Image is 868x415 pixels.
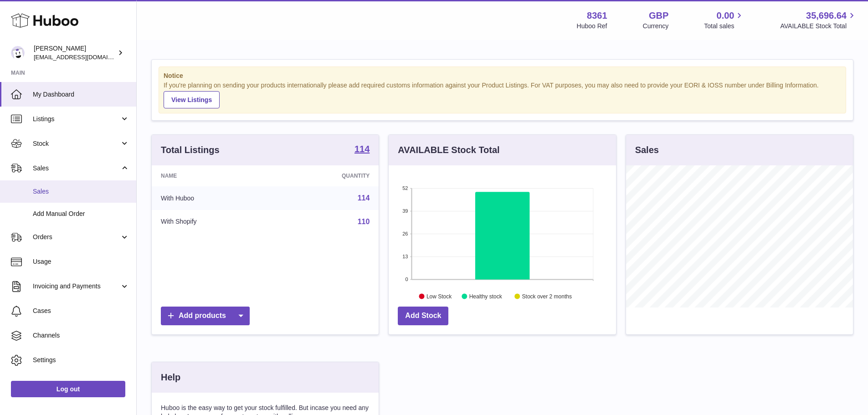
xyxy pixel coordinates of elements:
[403,208,408,214] text: 39
[704,22,745,31] span: Total sales
[358,194,370,202] a: 114
[34,44,116,61] div: [PERSON_NAME]
[403,185,408,191] text: 52
[649,10,668,22] strong: GBP
[33,210,129,218] span: Add Manual Order
[398,307,448,325] a: Add Stock
[33,164,120,173] span: Sales
[33,139,120,148] span: Stock
[577,22,607,31] div: Huboo Ref
[11,46,25,60] img: internalAdmin-8361@internal.huboo.com
[406,277,408,282] text: 0
[161,144,220,156] h3: Total Listings
[358,218,370,225] a: 110
[33,90,129,99] span: My Dashboard
[33,233,120,241] span: Orders
[152,165,274,186] th: Name
[33,282,120,291] span: Invoicing and Payments
[398,144,499,156] h3: AVAILABLE Stock Total
[635,144,659,156] h3: Sales
[161,307,250,325] a: Add products
[161,371,180,384] h3: Help
[354,144,370,155] a: 114
[152,186,274,210] td: With Huboo
[403,254,408,259] text: 13
[164,81,841,108] div: If you're planning on sending your products internationally please add required customs informati...
[33,187,129,196] span: Sales
[354,144,370,154] strong: 114
[33,115,120,123] span: Listings
[780,22,857,31] span: AVAILABLE Stock Total
[403,231,408,236] text: 26
[704,10,745,31] a: 0.00 Total sales
[780,10,857,31] a: 35,696.64 AVAILABLE Stock Total
[426,293,452,299] text: Low Stock
[164,91,220,108] a: View Listings
[11,381,125,397] a: Log out
[806,10,847,22] span: 35,696.64
[717,10,734,22] span: 0.00
[469,293,503,299] text: Healthy stock
[152,210,274,234] td: With Shopify
[34,53,134,61] span: [EMAIL_ADDRESS][DOMAIN_NAME]
[33,356,129,364] span: Settings
[33,257,129,266] span: Usage
[33,331,129,340] span: Channels
[587,10,607,22] strong: 8361
[643,22,669,31] div: Currency
[522,293,572,299] text: Stock over 2 months
[274,165,379,186] th: Quantity
[164,72,841,80] strong: Notice
[33,307,129,315] span: Cases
